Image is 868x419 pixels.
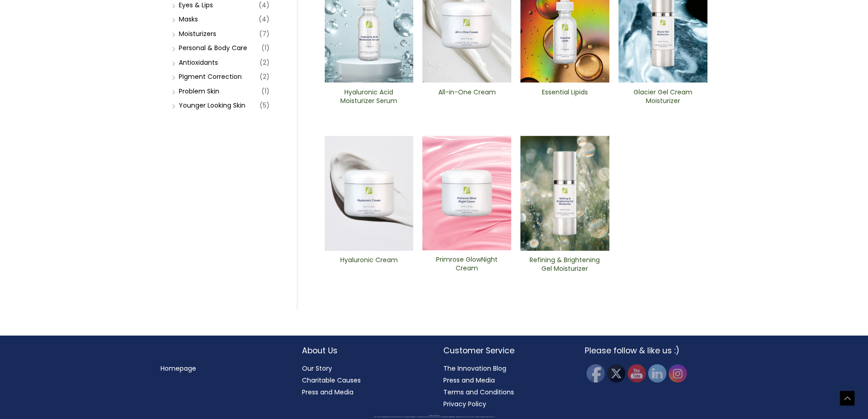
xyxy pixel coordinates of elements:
a: Hyaluronic Acid Moisturizer Serum [332,88,405,109]
span: (1) [261,41,270,54]
a: Refining & Brightening Gel Moisturizer [528,256,602,276]
span: (5) [260,99,270,112]
a: Hyaluronic Cream [332,256,405,276]
nav: Customer Service [443,362,567,410]
a: Masks [179,15,198,24]
div: All material on this Website, including design, text, images, logos and sounds, are owned by Cosm... [16,417,852,418]
h2: Essential Lipids [528,88,602,105]
a: Press and Media [443,376,495,385]
a: Moisturizers [179,29,216,38]
img: Hyaluronic Cream [325,136,414,251]
a: Essential Lipids [528,88,602,109]
nav: About Us [302,362,425,398]
h2: Hyaluronic Acid Moisturizer Serum [332,88,405,105]
span: (7) [259,27,270,40]
a: Eyes & Lips [179,0,213,10]
span: (2) [260,56,270,69]
a: Younger Looking Skin [179,101,245,110]
a: Antioxidants [179,58,218,67]
img: Twitter [607,364,625,383]
h2: Glacier Gel Cream Moisturizer [626,88,700,105]
span: Cosmetic Solutions [434,415,440,416]
h2: Customer Service [443,345,567,357]
a: Problem Skin [179,87,219,96]
a: Press and Media [302,388,353,397]
h2: Refining & Brightening Gel Moisturizer [528,256,602,273]
h2: Please follow & like us :) [585,345,708,357]
a: Charitable Causes [302,376,361,385]
a: Glacier Gel Cream Moisturizer [626,88,700,109]
a: The Innovation Blog [443,364,506,373]
h2: About Us [302,345,425,357]
nav: Menu [161,362,284,374]
h2: Primrose GlowNight Cream [430,255,504,273]
a: Primrose GlowNight Cream [430,255,504,276]
img: Refining and Brightening Gel Moisturizer [520,136,609,251]
span: (1) [261,85,270,98]
a: Terms and Conditions [443,388,514,397]
img: Primrose Glow Night Cream [422,136,511,250]
a: PIgment Correction [179,72,242,81]
h2: Hyaluronic Cream [332,256,405,273]
span: (2) [260,70,270,83]
a: All-in-One ​Cream [430,88,504,109]
span: (4) [259,13,270,26]
img: Facebook [587,364,605,383]
h2: All-in-One ​Cream [430,88,504,105]
div: Copyright © 2025 [16,415,852,416]
a: Our Story [302,364,332,373]
a: Personal & Body Care [179,43,247,52]
a: Privacy Policy [443,399,486,409]
a: Homepage [161,364,196,373]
